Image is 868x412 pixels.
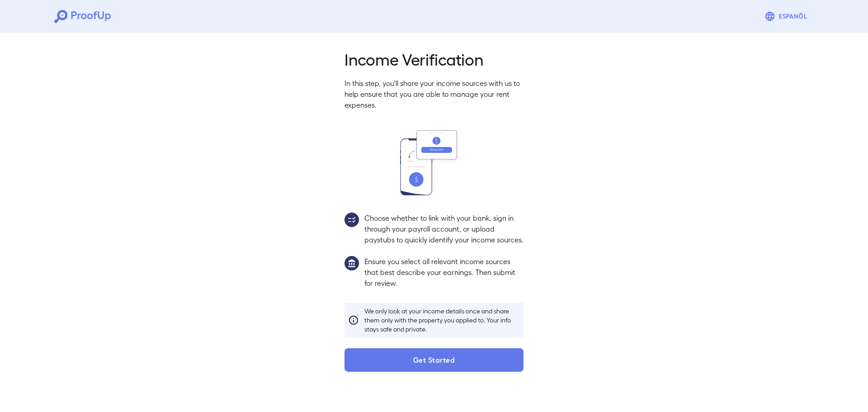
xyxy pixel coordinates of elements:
[761,7,814,25] button: Espanõl
[364,213,524,245] p: Choose whether to link with your bank, sign in through your payroll account, or upload paystubs t...
[344,213,359,227] img: group2.svg
[400,130,468,195] img: transfer_money.svg
[344,348,524,372] button: Get Started
[344,49,524,69] h2: Income Verification
[364,256,524,289] p: Ensure you select all relevant income sources that best describe your earnings. Then submit for r...
[344,78,524,110] p: In this step, you'll share your income sources with us to help ensure that you are able to manage...
[344,256,359,270] img: group1.svg
[364,307,520,334] p: We only look at your income details once and share them only with the property you applied to. Yo...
